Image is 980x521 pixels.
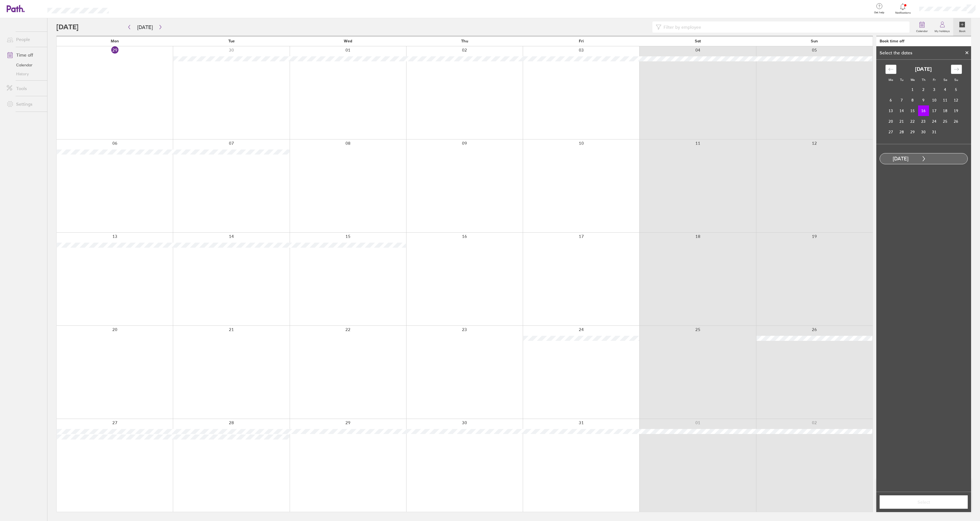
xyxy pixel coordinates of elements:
[2,83,47,94] a: Tools
[884,500,964,505] span: Select
[954,78,958,82] small: Su
[913,18,931,36] a: Calendar
[918,116,929,127] td: Choose Thursday, October 23, 2025 as your check-out date. It’s available.
[951,95,962,105] td: Choose Sunday, October 12, 2025 as your check-out date. It’s available.
[929,116,940,127] td: Choose Friday, October 24, 2025 as your check-out date. It’s available.
[911,78,915,82] small: We
[896,116,907,127] td: Choose Tuesday, October 21, 2025 as your check-out date. It’s available.
[913,28,931,33] label: Calendar
[885,127,896,137] td: Choose Monday, October 27, 2025 as your check-out date. It’s available.
[931,28,953,33] label: My holidays
[929,105,940,116] td: Choose Friday, October 17, 2025 as your check-out date. It’s available.
[889,78,893,82] small: Mo
[885,105,896,116] td: Choose Monday, October 13, 2025 as your check-out date. It’s available.
[907,84,918,95] td: Choose Wednesday, October 1, 2025 as your check-out date. It’s available.
[2,69,47,78] a: History
[951,105,962,116] td: Choose Sunday, October 19, 2025 as your check-out date. It’s available.
[880,156,921,162] div: [DATE]
[940,116,951,127] td: Choose Saturday, October 25, 2025 as your check-out date. It’s available.
[933,78,936,82] small: Fr
[943,78,947,82] small: Sa
[918,127,929,137] td: Choose Thursday, October 30, 2025 as your check-out date. It’s available.
[111,39,119,43] span: Mon
[953,18,971,36] a: Book
[907,95,918,105] td: Choose Wednesday, October 8, 2025 as your check-out date. It’s available.
[900,78,903,82] small: Tu
[940,84,951,95] td: Choose Saturday, October 4, 2025 as your check-out date. It’s available.
[940,95,951,105] td: Choose Saturday, October 11, 2025 as your check-out date. It’s available.
[896,127,907,137] td: Choose Tuesday, October 28, 2025 as your check-out date. It’s available.
[885,65,896,74] div: Move backward to switch to the previous month.
[907,127,918,137] td: Choose Wednesday, October 29, 2025 as your check-out date. It’s available.
[918,84,929,95] td: Choose Thursday, October 2, 2025 as your check-out date. It’s available.
[894,11,912,15] span: Notifications
[344,39,352,43] span: Wed
[907,116,918,127] td: Choose Wednesday, October 22, 2025 as your check-out date. It’s available.
[870,11,888,14] span: Get help
[929,84,940,95] td: Choose Friday, October 3, 2025 as your check-out date. It’s available.
[915,66,932,72] strong: [DATE]
[922,78,925,82] small: Th
[896,95,907,105] td: Choose Tuesday, October 7, 2025 as your check-out date. It’s available.
[940,105,951,116] td: Choose Saturday, October 18, 2025 as your check-out date. It’s available.
[461,39,468,43] span: Thu
[907,105,918,116] td: Choose Wednesday, October 15, 2025 as your check-out date. It’s available.
[661,22,906,32] input: Filter by employee
[2,61,47,69] a: Calendar
[931,18,953,36] a: My holidays
[956,28,969,33] label: Book
[879,60,968,144] div: Calendar
[2,34,47,45] a: People
[951,84,962,95] td: Choose Sunday, October 5, 2025 as your check-out date. It’s available.
[951,116,962,127] td: Choose Sunday, October 26, 2025 as your check-out date. It’s available.
[885,116,896,127] td: Choose Monday, October 20, 2025 as your check-out date. It’s available.
[918,105,929,116] td: Selected as start date. Thursday, October 16, 2025
[876,50,916,55] div: Select the dates
[133,23,157,32] button: [DATE]
[880,39,904,43] div: Book time off
[2,98,47,110] a: Settings
[885,95,896,105] td: Choose Monday, October 6, 2025 as your check-out date. It’s available.
[951,65,962,74] div: Move forward to switch to the next month.
[228,39,235,43] span: Tue
[918,95,929,105] td: Choose Thursday, October 9, 2025 as your check-out date. It’s available.
[929,127,940,137] td: Choose Friday, October 31, 2025 as your check-out date. It’s available.
[894,3,912,15] a: Notifications
[929,95,940,105] td: Choose Friday, October 10, 2025 as your check-out date. It’s available.
[2,49,47,61] a: Time off
[695,39,701,43] span: Sat
[880,495,968,509] button: Select
[579,39,584,43] span: Fri
[811,39,818,43] span: Sun
[896,105,907,116] td: Choose Tuesday, October 14, 2025 as your check-out date. It’s available.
